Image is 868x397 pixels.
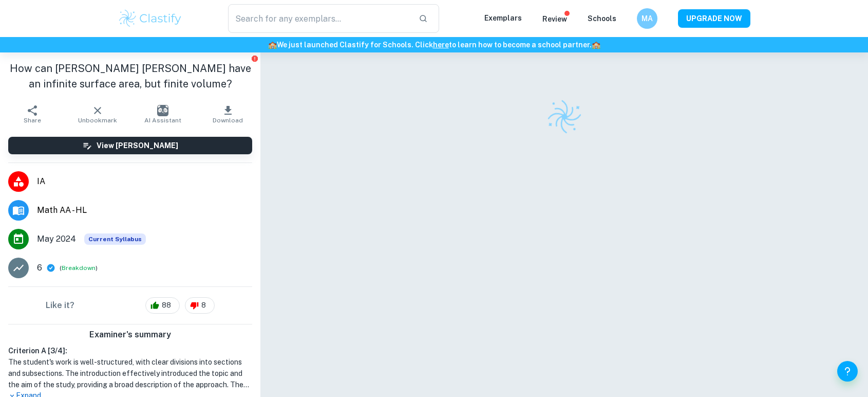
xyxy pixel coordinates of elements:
[213,117,243,124] span: Download
[130,100,196,129] button: AI Assistant
[543,96,584,137] img: Clastify logo
[588,14,616,23] a: Schools
[196,300,212,311] span: 8
[97,140,178,151] h6: View [PERSON_NAME]
[8,356,252,390] h1: The student's work is well-structured, with clear divisions into sections and subsections. The in...
[4,329,256,341] h6: Examiner's summary
[84,233,146,245] div: This exemplar is based on the current syllabus. Feel free to refer to it for inspiration/ideas wh...
[251,55,258,62] button: Report issue
[228,4,410,33] input: Search for any exemplars...
[592,41,600,49] span: 🏫
[837,361,858,382] button: Help and Feedback
[8,61,252,92] h1: How can [PERSON_NAME] [PERSON_NAME] have an infinite surface area, but finite volume?
[78,117,117,124] span: Unbookmark
[156,300,177,311] span: 88
[8,137,252,154] button: View [PERSON_NAME]
[641,13,653,24] h6: MA
[37,233,76,245] span: May 2024
[268,41,277,49] span: 🏫
[84,233,146,245] span: Current Syllabus
[2,39,866,50] h6: We just launched Clastify for Schools. Click to learn how to become a school partner.
[118,8,183,29] img: Clastify logo
[37,204,252,216] span: Math AA - HL
[185,297,215,314] div: 8
[195,100,260,129] button: Download
[37,175,252,188] span: IA
[65,100,130,129] button: Unbookmark
[144,117,181,124] span: AI Assistant
[637,8,657,29] button: MA
[24,117,41,124] span: Share
[60,263,98,273] span: ( )
[46,299,74,312] h6: Like it?
[157,105,168,116] img: AI Assistant
[433,41,449,49] a: here
[37,262,42,274] p: 6
[8,345,252,356] h6: Criterion A [ 3 / 4 ]:
[678,9,750,28] button: UPGRADE NOW
[542,13,567,25] p: Review
[484,12,522,24] p: Exemplars
[145,297,180,314] div: 88
[62,263,96,273] button: Breakdown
